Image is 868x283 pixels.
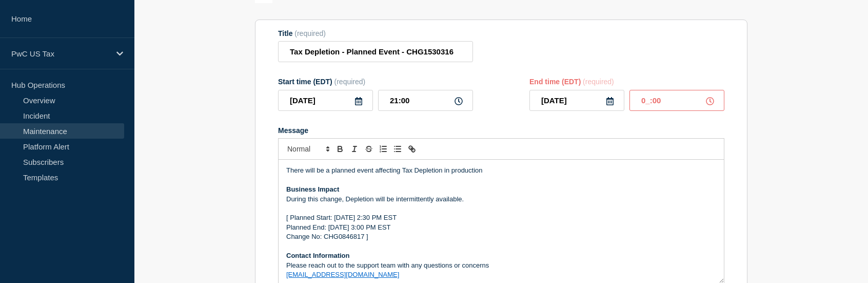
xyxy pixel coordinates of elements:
[378,90,473,111] input: HH:MM
[286,185,339,193] strong: Business Impact
[286,261,716,270] p: Please reach out to the support team with any questions or concerns
[333,143,347,155] button: Toggle bold text
[286,223,716,232] p: Planned End: [DATE] 3:00 PM EST
[334,78,366,86] span: (required)
[278,78,473,86] div: Start time (EDT)
[529,78,724,86] div: End time (EDT)
[286,252,350,259] strong: Contact Information
[347,143,362,155] button: Toggle italic text
[278,41,473,62] input: Title
[279,160,724,283] div: Message
[529,90,624,111] input: YYYY-MM-DD
[390,143,405,155] button: Toggle bulleted list
[629,90,724,111] input: HH:MM
[278,90,373,111] input: YYYY-MM-DD
[286,271,399,278] a: [EMAIL_ADDRESS][DOMAIN_NAME]
[278,29,473,37] div: Title
[362,143,376,155] button: Toggle strikethrough text
[294,29,326,37] span: (required)
[286,232,716,241] p: Change No: CHG0846817 ]
[283,143,333,155] span: Font size
[11,49,110,58] p: PwC US Tax
[286,213,716,222] p: [ Planned Start: [DATE] 2:30 PM EST
[286,166,716,175] p: There will be a planned event affecting Tax Depletion in production
[405,143,419,155] button: Toggle link
[286,195,716,204] p: During this change, Depletion will be intermittently available.
[376,143,390,155] button: Toggle ordered list
[278,126,724,135] div: Message
[583,78,614,86] span: (required)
